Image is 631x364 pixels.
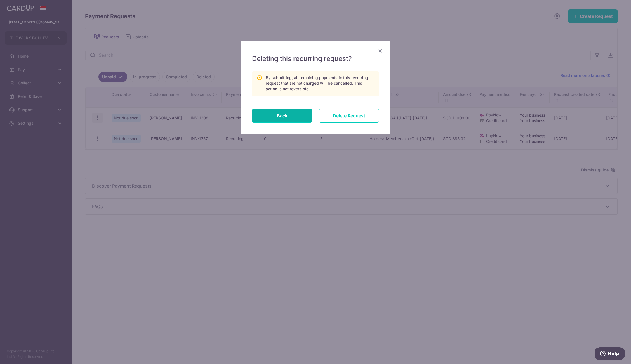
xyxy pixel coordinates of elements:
[377,47,383,54] button: Close
[319,109,379,123] input: Delete Request
[266,75,374,92] div: By submitting, all remaining payments in this recurring request that are not charged will be canc...
[378,46,382,55] span: ×
[252,55,379,63] h5: Deleting this recurring request?
[252,109,312,123] button: Back
[595,347,625,361] iframe: Opens a widget where you can find more information
[13,4,24,9] span: Help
